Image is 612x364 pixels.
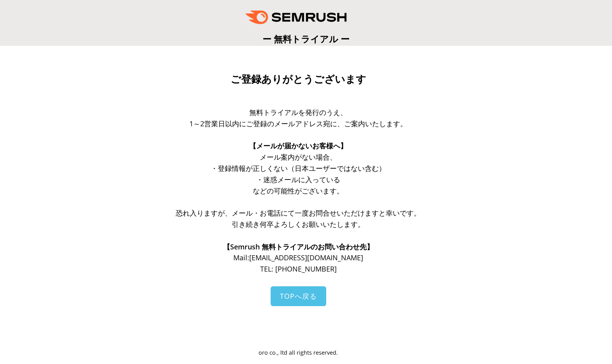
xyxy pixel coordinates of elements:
[260,152,337,162] span: メール案内がない場合、
[260,264,337,273] span: TEL: [PHONE_NUMBER]
[262,33,350,45] span: ー 無料トライアル ー
[211,164,386,173] span: ・登録情報が正しくない（日本ユーザーではない含む）
[232,219,365,229] span: 引き続き何卒よろしくお願いいたします。
[176,208,421,218] span: 恐れ入りますが、メール・お電話にて一度お問合せいただけますと幸いです。
[271,286,326,306] a: TOPへ戻る
[249,108,347,117] span: 無料トライアルを発行のうえ、
[231,73,366,85] span: ご登録ありがとうございます
[249,141,347,150] span: 【メールが届かないお客様へ】
[189,119,407,128] span: 1～2営業日以内にご登録のメールアドレス宛に、ご案内いたします。
[223,242,374,251] span: 【Semrush 無料トライアルのお問い合わせ先】
[256,175,340,184] span: ・迷惑メールに入っている
[259,349,338,356] span: oro co., ltd all rights reserved.
[253,186,344,195] span: などの可能性がございます。
[233,253,363,262] span: Mail: [EMAIL_ADDRESS][DOMAIN_NAME]
[280,291,317,301] span: TOPへ戻る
